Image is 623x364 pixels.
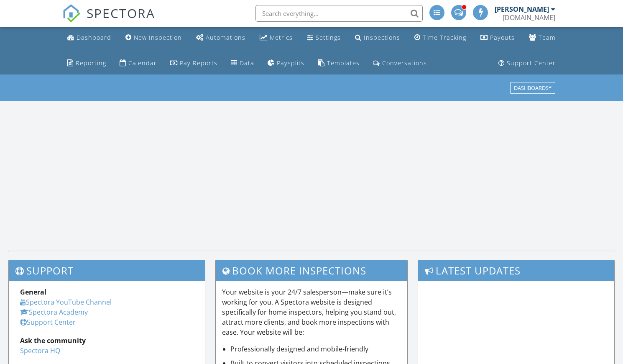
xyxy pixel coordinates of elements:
a: Spectora HQ [20,346,60,355]
a: Spectora Academy [20,308,88,317]
img: The Best Home Inspection Software - Spectora [62,4,81,23]
a: Automations (Advanced) [193,30,249,46]
div: Metrics [270,33,293,41]
a: Support Center [495,56,559,71]
a: Reporting [64,56,110,71]
a: Team [526,30,559,46]
p: Your website is your 24/7 salesperson—make sure it’s working for you. A Spectora website is desig... [222,287,401,337]
input: Search everything... [255,5,423,22]
div: Templates [327,59,360,67]
a: SPECTORA [62,11,155,29]
div: Reporting [76,59,106,67]
a: Templates [314,56,363,71]
div: Ask the community [20,336,194,346]
div: Automations [206,33,245,41]
span: SPECTORA [87,4,155,22]
div: Paysplits [277,59,304,67]
div: Team [539,33,556,41]
a: Calendar [116,56,160,71]
div: Dashboards [514,85,552,91]
div: Settings [316,33,341,41]
a: Data [227,56,258,71]
li: Professionally designed and mobile-friendly [230,344,401,354]
div: Data [240,59,254,67]
a: Payouts [477,30,518,46]
div: [PERSON_NAME] [495,5,549,13]
a: Support Center [20,318,76,327]
a: Dashboard [64,30,115,46]
div: Time Tracking [423,33,466,41]
a: Pay Reports [167,56,221,71]
a: Conversations [370,56,430,71]
div: New Inspection [134,33,182,41]
h3: Book More Inspections [216,260,407,281]
h3: Latest Updates [418,260,614,281]
div: Conversations [382,59,427,67]
button: Dashboards [510,82,555,94]
a: Metrics [256,30,296,46]
a: Paysplits [264,56,308,71]
a: Spectora YouTube Channel [20,297,112,307]
div: Calendar [128,59,157,67]
a: Settings [304,30,344,46]
a: Time Tracking [411,30,470,46]
a: New Inspection [122,30,185,46]
div: Payouts [490,33,515,41]
strong: General [20,287,46,297]
div: Inspections [364,33,400,41]
div: Support Center [507,59,556,67]
div: Pay Reports [180,59,217,67]
h3: Support [9,260,205,281]
div: InspectorNick.com [503,13,555,22]
div: Dashboard [77,33,111,41]
a: Inspections [352,30,403,46]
